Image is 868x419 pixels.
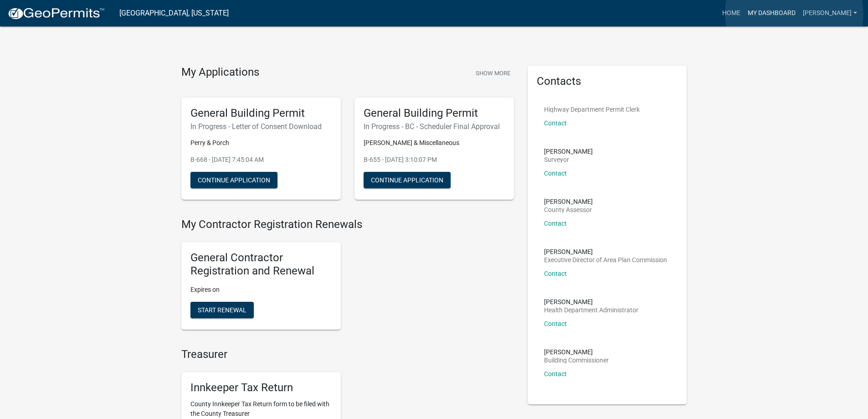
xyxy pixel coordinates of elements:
button: Continue Application [364,172,451,188]
p: [PERSON_NAME] [544,248,667,255]
a: [PERSON_NAME] [799,5,861,22]
a: Contact [544,220,567,227]
p: Surveyor [544,156,593,163]
h4: Treasurer [181,348,514,361]
wm-registration-list-section: My Contractor Registration Renewals [181,218,514,336]
p: County Innkeeper Tax Return form to be filed with the County Treasurer [190,399,332,419]
h5: Innkeeper Tax Return [190,381,332,394]
a: Contact [544,270,567,277]
h4: My Applications [181,66,259,79]
h6: In Progress - Letter of Consent Download [190,122,332,131]
button: Start Renewal [190,302,254,318]
p: Building Commissioner [544,357,609,363]
h5: Contacts [537,75,678,88]
a: My Dashboard [744,5,799,22]
a: [GEOGRAPHIC_DATA], [US_STATE] [119,5,229,21]
a: Contact [544,370,567,378]
h4: My Contractor Registration Renewals [181,218,514,231]
h5: General Building Permit [364,107,505,120]
p: County Assessor [544,207,593,213]
p: Highway Department Permit Clerk [544,106,640,113]
p: [PERSON_NAME] [544,148,593,155]
p: Executive Director of Area Plan Commission [544,257,667,263]
a: Contact [544,119,567,127]
p: [PERSON_NAME] [544,349,609,355]
p: [PERSON_NAME] [544,299,638,305]
span: Start Renewal [198,306,247,313]
p: Perry & Porch [190,138,332,148]
p: B-668 - [DATE] 7:45:04 AM [190,155,332,165]
p: Expires on [190,285,332,295]
h5: General Contractor Registration and Renewal [190,251,332,278]
a: Contact [544,320,567,327]
h6: In Progress - BC - Scheduler Final Approval [364,122,505,131]
p: Health Department Administrator [544,307,638,313]
p: [PERSON_NAME] & Miscellaneous [364,138,505,148]
p: [PERSON_NAME] [544,198,593,205]
a: Home [719,5,744,22]
button: Continue Application [190,172,277,188]
h5: General Building Permit [190,107,332,120]
button: Show More [472,66,514,81]
p: B-655 - [DATE] 3:10:07 PM [364,155,505,165]
a: Contact [544,170,567,177]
